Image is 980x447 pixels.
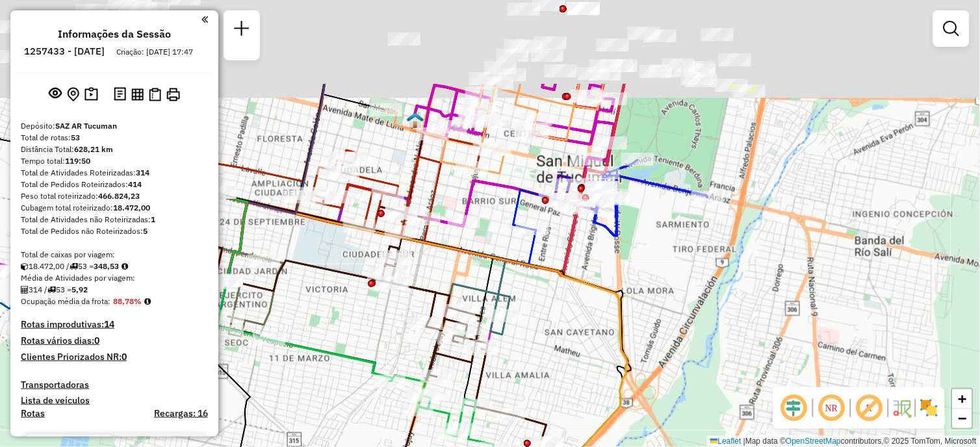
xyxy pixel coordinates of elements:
strong: 0 [122,351,127,363]
span: Ocultar NR [816,392,847,424]
em: Média calculada utilizando a maior ocupação (%Peso ou %Cubagem) de cada rota da sessão. Rotas cro... [144,298,151,305]
strong: 466.824,23 [98,191,140,201]
strong: 119:50 [65,156,90,166]
i: Total de rotas [47,286,56,294]
span: | [743,437,745,446]
strong: 14 [104,318,114,330]
div: 314 / 53 = [21,284,208,296]
a: Zoom out [953,409,972,428]
span: Exibir rótulo [854,392,885,424]
div: Map data © contributors,© 2025 TomTom, Microsoft [707,436,980,447]
h6: 1257433 - [DATE] [24,45,105,57]
strong: 88,78% [113,296,142,306]
div: Total de Pedidos Roteirizados: [21,179,208,190]
div: Depósito: [21,120,208,132]
h4: Transportadoras [21,379,208,390]
h4: Recargas: 16 [154,408,208,419]
button: Exibir sessão original [46,84,64,105]
img: UDC - Tucuman [407,112,424,129]
a: Zoom in [953,389,972,409]
a: Nova sessão e pesquisa [229,16,255,45]
strong: 5 [143,226,148,236]
strong: SAZ AR Tucuman [55,121,117,131]
a: Rotas [21,408,45,419]
a: OpenStreetMap [786,437,842,446]
div: Peso total roteirizado: [21,190,208,202]
div: Total de Atividades Roteirizadas: [21,167,208,179]
button: Logs desbloquear sessão [111,84,129,105]
span: − [959,410,967,426]
a: Clique aqui para minimizar o painel [201,12,208,27]
img: Exibir/Ocultar setores [919,398,940,418]
button: Painel de Sugestão [82,84,101,105]
div: Total de Pedidos não Roteirizados: [21,225,208,237]
strong: 414 [128,179,142,189]
strong: 314 [136,168,149,177]
div: Tempo total: [21,155,208,167]
i: Total de rotas [70,262,78,270]
div: Distância Total: [21,144,208,155]
strong: 53 [71,133,80,142]
h4: Rotas vários dias: [21,335,208,346]
button: Imprimir Rotas [164,85,183,104]
div: 18.472,00 / 53 = [21,261,208,272]
a: Leaflet [710,437,741,446]
span: + [959,390,967,407]
div: Total de rotas: [21,132,208,144]
div: Total de caixas por viagem: [21,249,208,261]
strong: 18.472,00 [113,203,150,212]
i: Total de Atividades [21,286,29,294]
button: Visualizar Romaneio [146,85,164,104]
img: Fluxo de ruas [892,398,912,418]
div: Cubagem total roteirizado: [21,202,208,214]
button: Centralizar mapa no depósito ou ponto de apoio [64,84,82,105]
strong: 1 [151,214,155,224]
h4: Lista de veículos [21,395,208,406]
button: Visualizar relatório de Roteirização [129,85,146,103]
i: Cubagem total roteirizado [21,262,29,270]
span: Ocupação média da frota: [21,296,110,306]
div: Criação: [DATE] 17:47 [111,46,198,58]
h4: Informações da Sessão [58,28,171,40]
h4: Rotas improdutivas: [21,319,208,330]
strong: 628,21 km [74,144,113,154]
strong: 5,92 [71,285,88,294]
strong: 0 [94,335,99,346]
div: Total de Atividades não Roteirizadas: [21,214,208,225]
strong: 348,53 [94,261,119,271]
div: Média de Atividades por viagem: [21,272,208,284]
span: Ocultar deslocamento [779,392,810,424]
h4: Clientes Priorizados NR: [21,351,208,363]
i: Meta Caixas/viagem: 304,19 Diferença: 44,34 [122,262,128,270]
a: Exibir filtros [938,16,964,42]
